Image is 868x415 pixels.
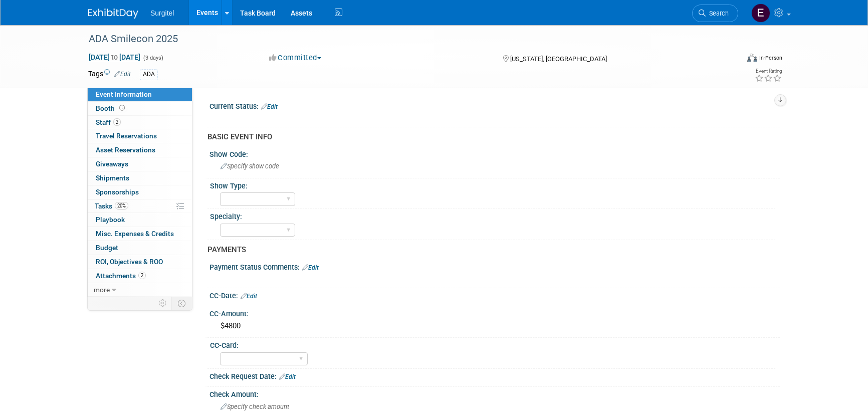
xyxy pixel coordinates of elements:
[96,160,128,168] span: Giveaways
[692,5,738,22] a: Search
[755,69,782,74] div: Event Rating
[96,132,157,140] span: Travel Reservations
[88,129,192,143] a: Travel Reservations
[172,297,192,310] td: Toggle Event Tabs
[88,185,192,199] a: Sponsorships
[113,118,121,126] span: 2
[88,241,192,255] a: Budget
[88,69,131,80] td: Tags
[117,104,127,112] span: Booth not reserved yet
[88,227,192,241] a: Misc. Expenses & Credits
[88,255,192,269] a: ROI, Objectives & ROO
[217,318,772,334] div: $4800
[96,118,121,126] span: Staff
[88,116,192,129] a: Staff2
[209,99,780,112] div: Current Status:
[221,403,289,410] span: Specify check amount
[88,171,192,185] a: Shipments
[209,369,780,382] div: Check Request Date:
[209,306,780,319] div: CC-Amount:
[150,9,174,17] span: Surgitel
[266,53,325,63] button: Committed
[95,202,128,210] span: Tasks
[706,10,729,17] span: Search
[679,52,782,67] div: Event Format
[88,143,192,157] a: Asset Reservations
[96,230,174,238] span: Misc. Expenses & Credits
[138,272,146,279] span: 2
[88,88,192,101] a: Event Information
[96,272,146,280] span: Attachments
[88,53,141,62] span: [DATE] [DATE]
[209,288,780,301] div: CC-Date:
[115,202,128,210] span: 20%
[96,216,125,224] span: Playbook
[302,264,319,271] a: Edit
[209,387,780,399] div: Check Amount:
[210,338,775,350] div: CC-Card:
[88,9,138,19] img: ExhibitDay
[88,213,192,227] a: Playbook
[88,157,192,171] a: Giveaways
[759,54,782,62] div: In-Person
[96,188,139,196] span: Sponsorships
[96,244,118,252] span: Budget
[207,245,772,255] div: PAYMENTS
[241,293,257,300] a: Edit
[88,283,192,297] a: more
[751,4,770,23] img: Event Coordinator
[110,53,119,61] span: to
[94,286,110,294] span: more
[85,30,723,48] div: ADA Smilecon 2025
[96,90,152,98] span: Event Information
[88,199,192,213] a: Tasks20%
[114,71,131,78] a: Edit
[210,178,775,191] div: Show Type:
[96,258,163,266] span: ROI, Objectives & ROO
[140,69,158,80] div: ADA
[209,147,780,159] div: Show Code:
[261,103,278,110] a: Edit
[207,132,772,142] div: BASIC EVENT INFO
[279,373,296,380] a: Edit
[96,104,127,112] span: Booth
[747,54,757,62] img: Format-Inperson.png
[142,55,163,61] span: (3 days)
[88,269,192,283] a: Attachments2
[510,55,607,63] span: [US_STATE], [GEOGRAPHIC_DATA]
[88,102,192,115] a: Booth
[96,146,155,154] span: Asset Reservations
[210,209,775,222] div: Specialty:
[154,297,172,310] td: Personalize Event Tab Strip
[96,174,129,182] span: Shipments
[209,260,780,273] div: Payment Status Comments:
[221,162,279,170] span: Specify show code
